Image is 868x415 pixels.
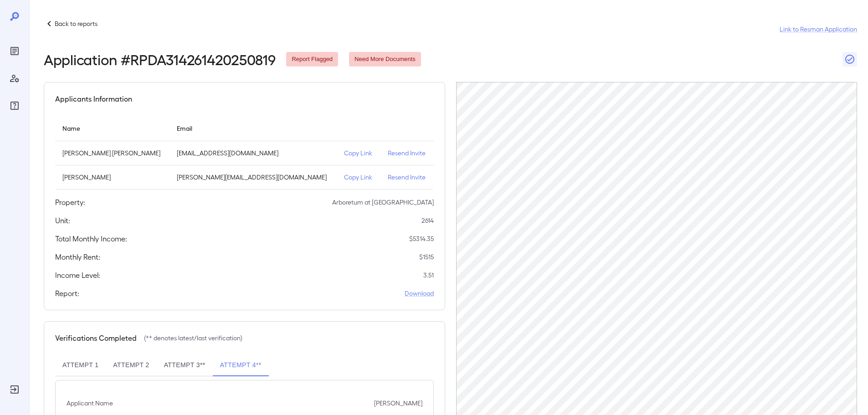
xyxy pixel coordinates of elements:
p: [PERSON_NAME] [62,173,162,182]
p: $ 1515 [419,252,434,261]
p: Resend Invite [388,173,426,182]
h5: Report: [55,288,79,299]
div: Manage Users [7,71,22,86]
div: FAQ [7,98,22,113]
p: Copy Link [344,173,373,182]
p: 2614 [421,216,434,225]
button: Attempt 2 [106,354,156,376]
h5: Applicants Information [55,93,132,104]
button: Attempt 1 [55,354,106,376]
button: Close Report [842,52,857,67]
button: Attempt 3** [157,354,213,376]
p: $ 5314.35 [409,234,434,243]
p: Copy Link [344,149,373,158]
span: Report Flagged [286,55,338,64]
a: Link to Resman Application [780,25,857,34]
p: [PERSON_NAME] [PERSON_NAME] [62,149,162,158]
h5: Property: [55,197,85,208]
h5: Verifications Completed [55,333,137,343]
p: (** denotes latest/last verification) [144,333,242,343]
p: [PERSON_NAME] [374,399,422,408]
p: [EMAIL_ADDRESS][DOMAIN_NAME] [177,149,329,158]
h5: Unit: [55,215,70,226]
table: simple table [55,115,434,190]
h5: Total Monthly Income: [55,233,127,244]
h5: Income Level: [55,270,100,281]
th: Name [55,115,169,141]
th: Email [169,115,337,141]
p: Arboretum at [GEOGRAPHIC_DATA] [332,198,434,207]
div: Reports [7,44,22,58]
span: Need More Documents [349,55,421,64]
h2: Application # RPDA314261420250819 [44,51,275,67]
p: Back to reports [55,19,98,28]
p: Applicant Name [67,399,113,408]
p: Resend Invite [388,149,426,158]
h5: Monthly Rent: [55,251,100,262]
button: Attempt 4** [213,354,269,376]
p: 3.51 [423,271,434,280]
a: Download [405,289,434,298]
p: [PERSON_NAME][EMAIL_ADDRESS][DOMAIN_NAME] [177,173,329,182]
div: Log Out [7,382,22,397]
